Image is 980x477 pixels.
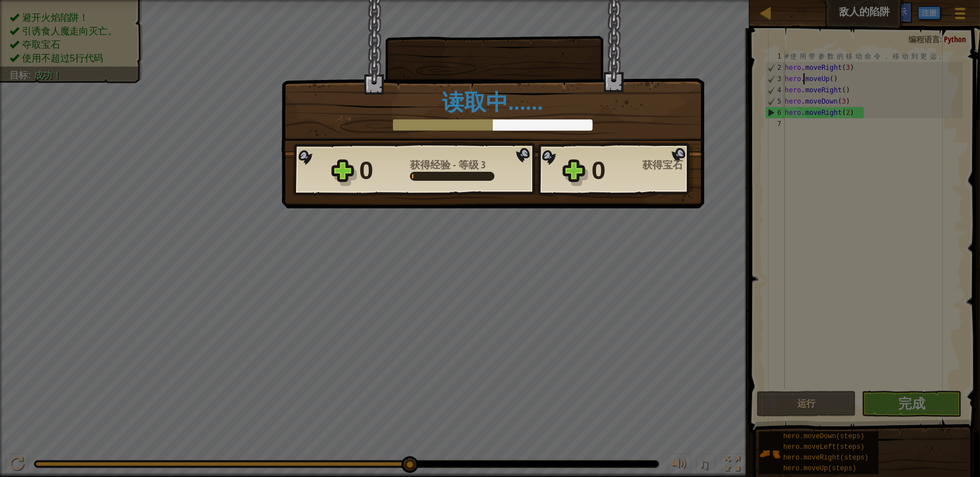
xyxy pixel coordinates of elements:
span: 等级 [456,158,481,172]
div: 0 [591,153,635,189]
div: 0 [359,153,403,189]
div: - [410,160,485,170]
span: 3 [481,158,485,172]
h1: 读取中…… [293,90,692,114]
div: 获得宝石 [642,160,693,170]
span: 获得经验 [410,158,453,172]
